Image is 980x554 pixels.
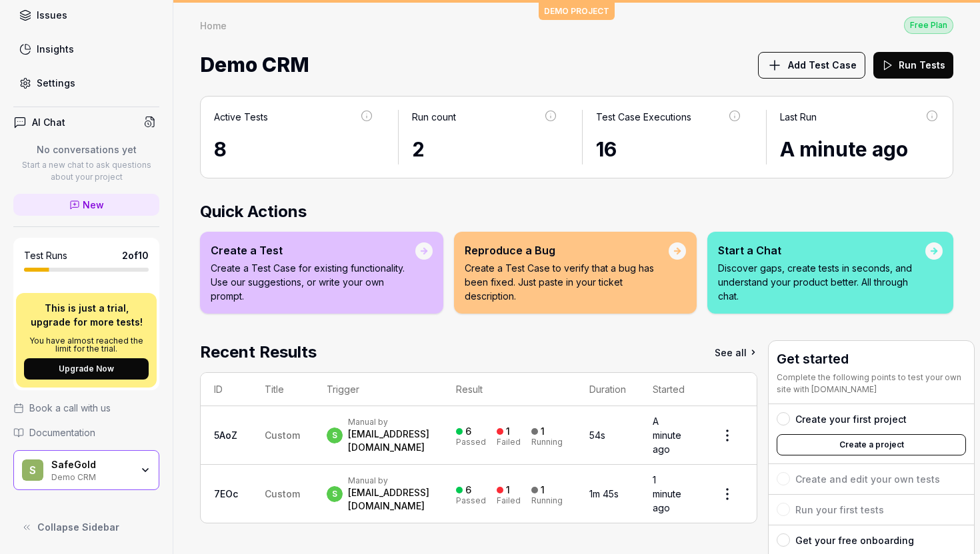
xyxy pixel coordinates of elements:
div: Create a Test [211,242,415,258]
div: [EMAIL_ADDRESS][DOMAIN_NAME] [348,427,429,454]
div: Run count [412,110,456,124]
h4: AI Chat [32,115,65,129]
button: Add Test Case [758,52,865,79]
div: 2 [412,135,558,164]
span: Demo CRM [200,47,309,83]
th: Duration [576,373,639,406]
span: Custom [265,488,300,499]
a: See all [715,340,757,364]
h3: Get started [777,349,966,369]
div: SafeGold [51,459,131,471]
p: You have almost reached the limit for the trial. [24,337,149,353]
div: 16 [596,135,742,164]
h2: Recent Results [200,340,317,364]
span: Collapse Sidebar [37,520,119,534]
div: 8 [214,135,374,164]
div: Failed [497,438,521,446]
div: Create your first project [795,412,907,426]
span: New [83,198,104,212]
div: [EMAIL_ADDRESS][DOMAIN_NAME] [348,486,429,513]
time: 1 minute ago [653,474,681,513]
div: Settings [37,76,75,90]
button: SSafeGoldDemo CRM [13,450,159,490]
button: Run Tests [873,52,953,79]
button: Free Plan [904,16,953,34]
div: Manual by [348,475,429,486]
div: Running [531,438,563,446]
p: No conversations yet [13,142,159,156]
h5: Test Runs [24,250,67,262]
div: Last Run [780,110,817,124]
span: Book a call with us [29,401,111,415]
span: s [327,486,343,502]
p: This is just a trial, upgrade for more tests! [24,301,149,329]
button: Create a project [777,434,966,455]
div: Get your free onboarding [795,533,914,547]
div: Reproduce a Bug [465,242,669,258]
p: Start a new chat to ask questions about your project [13,159,159,183]
div: Complete the following points to test your own site with [DOMAIN_NAME] [777,372,966,396]
span: S [22,459,43,481]
div: Active Tests [214,110,268,124]
a: Issues [13,2,159,28]
th: Title [251,373,313,406]
div: 6 [465,425,471,437]
a: Book a call with us [13,401,159,415]
th: ID [201,373,251,406]
p: Discover gaps, create tests in seconds, and understand your product better. All through chat. [718,261,925,303]
div: 1 [541,425,545,437]
div: Issues [37,8,67,22]
a: Insights [13,36,159,62]
div: Free Plan [904,17,953,34]
div: Demo CRM [51,471,131,481]
span: s [327,427,343,443]
span: 2 of 10 [122,248,149,262]
a: 5AoZ [214,429,237,441]
div: Start a Chat [718,242,925,258]
div: Insights [37,42,74,56]
div: Manual by [348,417,429,427]
div: Home [200,19,227,32]
div: Test Case Executions [596,110,691,124]
a: Documentation [13,425,159,439]
div: 1 [541,484,545,496]
span: Add Test Case [788,58,857,72]
time: A minute ago [653,415,681,455]
p: Create a Test Case to verify that a bug has been fixed. Just paste in your ticket description. [465,261,669,303]
div: Passed [456,497,486,505]
th: Result [443,373,576,406]
div: 1 [506,425,510,437]
div: Failed [497,497,521,505]
time: A minute ago [780,137,908,161]
button: Upgrade Now [24,358,149,380]
div: Running [531,497,563,505]
th: Trigger [313,373,443,406]
time: 1m 45s [589,488,619,499]
div: Passed [456,438,486,446]
div: 6 [465,484,471,496]
h2: Quick Actions [200,200,953,224]
th: Started [639,373,698,406]
a: Settings [13,70,159,96]
span: Documentation [29,425,95,439]
a: New [13,194,159,216]
span: Custom [265,429,300,441]
div: 1 [506,484,510,496]
time: 54s [589,429,605,441]
p: Create a Test Case for existing functionality. Use our suggestions, or write your own prompt. [211,261,415,303]
button: Collapse Sidebar [13,514,159,541]
a: 7EOc [214,488,238,499]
